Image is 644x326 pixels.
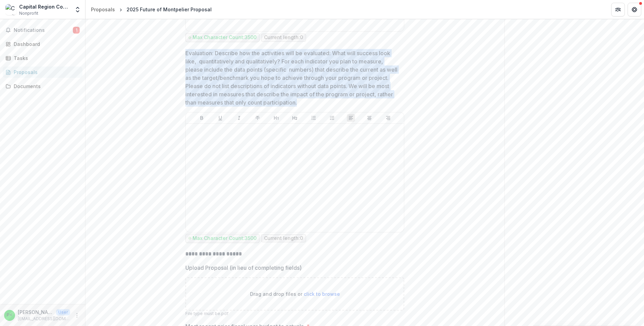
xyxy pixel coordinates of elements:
[88,4,118,14] a: Proposals
[264,35,303,40] p: Current length: 0
[216,114,224,122] button: Underline
[56,309,70,315] p: User
[19,3,70,10] div: Capital Region Community Media/[GEOGRAPHIC_DATA]
[18,309,53,316] p: [PERSON_NAME] <[EMAIL_ADDRESS][DOMAIN_NAME]>
[73,27,80,34] span: 1
[185,264,302,272] p: Upload Proposal (in lieu of completing fields)
[88,4,214,14] nav: breadcrumb
[3,52,82,64] a: Tasks
[198,114,206,122] button: Bold
[7,313,12,317] div: Paul Gambill <ops@montpelierbridge.com>
[3,81,82,92] a: Documents
[3,25,82,36] button: Notifications1
[235,114,243,122] button: Italicize
[328,114,336,122] button: Ordered List
[291,114,299,122] button: Heading 2
[18,316,70,322] p: [EMAIL_ADDRESS][DOMAIN_NAME]
[365,114,373,122] button: Align Center
[14,27,73,33] span: Notifications
[19,10,38,16] span: Nonprofit
[272,114,280,122] button: Heading 1
[14,83,77,90] div: Documents
[14,55,77,62] div: Tasks
[73,311,81,319] button: More
[91,6,115,13] div: Proposals
[193,236,257,241] p: Max Character Count: 3500
[264,236,303,241] p: Current length: 0
[14,69,77,76] div: Proposals
[185,49,400,107] p: Evaluation: Describe how the activities will be evaluated: What will success look like, quantitat...
[304,291,340,297] span: click to browse
[127,6,212,13] div: 2025 Future of Montpelier Proposal
[384,114,392,122] button: Align Right
[193,35,257,40] p: Max Character Count: 3500
[611,3,625,16] button: Partners
[5,4,16,15] img: Capital Region Community Media/The Bridge
[73,3,82,16] button: Open entity switcher
[250,290,340,298] p: Drag and drop files or
[185,311,404,317] p: File type must be .pdf
[347,114,355,122] button: Align Left
[14,40,77,48] div: Dashboard
[253,114,262,122] button: Strike
[628,3,641,16] button: Get Help
[3,38,82,50] a: Dashboard
[310,114,318,122] button: Bullet List
[3,67,82,78] a: Proposals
